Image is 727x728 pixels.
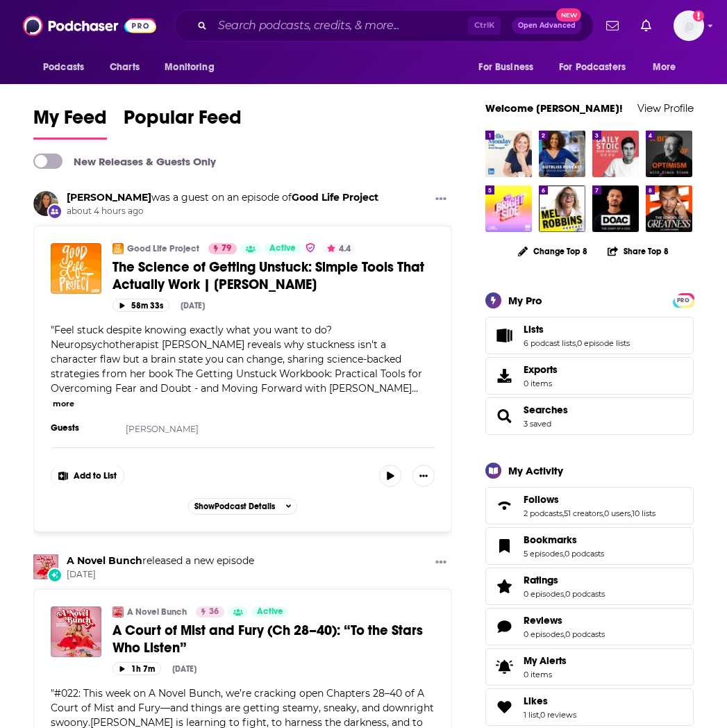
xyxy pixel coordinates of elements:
[257,605,283,619] span: Active
[490,617,518,636] a: Reviews
[524,508,562,518] a: 2 podcasts
[637,101,694,115] a: View Profile
[67,554,142,567] a: A Novel Bunch
[51,243,101,294] img: The Science of Getting Unstuck: Simple Tools That Actually Work | Britt Frank
[524,614,605,627] a: Reviews
[53,398,74,410] button: more
[305,242,316,254] img: verified Badge
[565,589,605,599] a: 0 podcasts
[112,622,435,656] a: A Court of Mist and Fury (Ch 28–40): “To the Stars Who Listen”
[209,605,219,619] span: 36
[508,464,563,477] div: My Activity
[485,131,532,177] img: Hello Monday with Jessi Hempel
[469,54,551,81] button: open menu
[412,465,435,487] button: Show More Button
[524,404,568,416] a: Searches
[524,589,564,599] a: 0 episodes
[51,465,124,487] button: Show More Button
[208,243,237,254] a: 79
[646,185,692,232] a: The School of Greatness
[430,191,452,208] button: Show More Button
[524,379,558,388] span: 0 items
[112,258,435,293] a: The Science of Getting Unstuck: Simple Tools That Actually Work | [PERSON_NAME]
[539,710,540,720] span: ,
[524,493,559,506] span: Follows
[412,382,418,395] span: ...
[67,206,378,217] span: about 4 hours ago
[539,185,585,232] img: The Mel Robbins Podcast
[518,22,576,29] span: Open Advanced
[524,549,563,559] a: 5 episodes
[630,508,632,518] span: ,
[127,606,187,618] a: A Novel Bunch
[485,317,694,354] span: Lists
[601,14,624,38] a: Show notifications dropdown
[67,191,151,204] a: Britt Frank
[112,243,124,254] img: Good Life Project
[632,508,655,518] a: 10 lists
[524,419,551,429] a: 3 saved
[564,508,603,518] a: 51 creators
[524,695,576,707] a: Likes
[524,338,576,348] a: 6 podcast lists
[675,294,692,304] a: PRO
[524,363,558,376] span: Exports
[485,568,694,605] span: Ratings
[196,606,224,618] a: 36
[112,662,161,675] button: 1h 7m
[51,606,101,657] img: A Court of Mist and Fury (Ch 28–40): “To the Stars Who Listen”
[524,614,562,627] span: Reviews
[112,258,424,293] span: The Science of Getting Unstuck: Simple Tools That Actually Work | [PERSON_NAME]
[563,549,565,559] span: ,
[269,242,296,256] span: Active
[524,654,567,667] span: My Alerts
[485,185,532,232] img: The Bright Side: A Hello Sunshine Podcast
[485,527,694,565] span: Bookmarks
[577,338,630,348] a: 0 episode lists
[43,58,84,77] span: Podcasts
[292,191,378,204] a: Good Life Project
[485,648,694,686] a: My Alerts
[565,549,604,559] a: 0 podcasts
[490,406,518,426] a: Searches
[524,323,544,336] span: Lists
[674,10,704,41] button: Show profile menu
[604,508,630,518] a: 0 users
[47,568,62,583] div: New Episode
[592,185,639,232] img: The Diary Of A CEO with Steven Bartlett
[564,629,565,639] span: ,
[323,243,355,254] button: 4.4
[112,606,124,618] img: A Novel Bunch
[592,131,639,177] img: The Daily Stoic
[172,664,197,674] div: [DATE]
[33,191,58,216] a: Britt Frank
[524,629,564,639] a: 0 episodes
[524,533,604,546] a: Bookmarks
[485,608,694,645] span: Reviews
[564,589,565,599] span: ,
[485,101,623,115] a: Welcome [PERSON_NAME]!
[222,242,231,256] span: 79
[490,326,518,345] a: Lists
[51,324,422,395] span: Feel stuck despite knowing exactly what you want to do? Neuropsychotherapist [PERSON_NAME] reveal...
[646,131,692,177] img: A Bit of Optimism
[512,17,582,34] button: Open AdvancedNew
[127,243,199,254] a: Good Life Project
[112,622,423,656] span: A Court of Mist and Fury (Ch 28–40): “To the Stars Who Listen”
[485,487,694,524] span: Follows
[490,536,518,556] a: Bookmarks
[524,574,605,586] a: Ratings
[174,10,594,42] div: Search podcasts, credits, & more...
[539,131,585,177] img: The Gutbliss Podcast
[23,13,156,39] a: Podchaser - Follow, Share and Rate Podcasts
[565,629,605,639] a: 0 podcasts
[559,58,626,77] span: For Podcasters
[524,670,567,679] span: 0 items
